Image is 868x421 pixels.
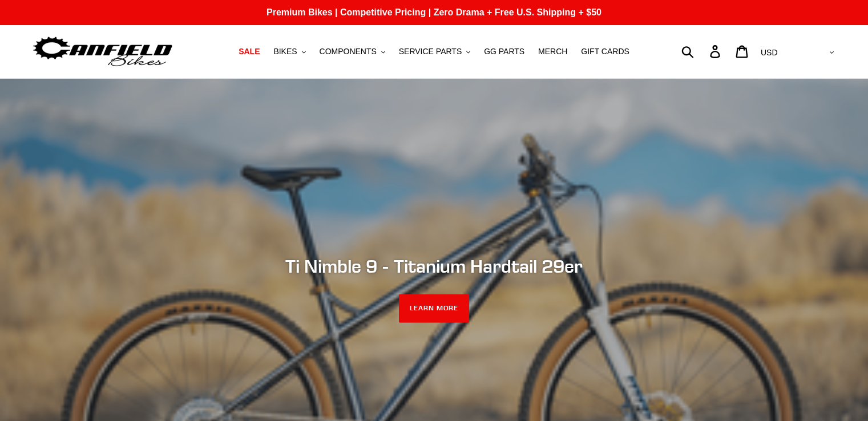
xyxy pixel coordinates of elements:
input: Search [688,39,717,64]
span: GIFT CARDS [581,47,629,56]
a: LEARN MORE [399,294,469,323]
a: MERCH [532,44,573,59]
button: SERVICE PARTS [393,44,476,59]
span: GG PARTS [484,47,524,56]
a: SALE [233,44,265,59]
h2: Ti Nimble 9 - Titanium Hardtail 29er [123,255,745,277]
span: SALE [239,47,260,56]
span: BIKES [273,47,297,56]
button: COMPONENTS [314,44,391,59]
img: Canfield Bikes [31,34,174,70]
button: BIKES [268,44,311,59]
span: COMPONENTS [320,47,377,56]
span: MERCH [538,47,567,56]
a: GG PARTS [478,44,530,59]
a: GIFT CARDS [575,44,635,59]
span: SERVICE PARTS [399,47,462,56]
